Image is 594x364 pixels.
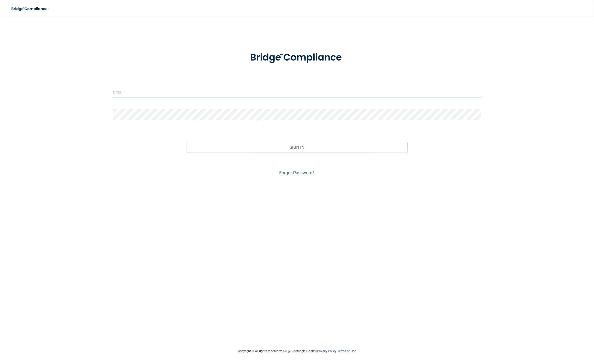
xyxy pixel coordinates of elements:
img: bridge_compliance_login_screen.278c3ca4.svg [7,4,52,14]
img: bridge_compliance_login_screen.278c3ca4.svg [240,45,354,70]
div: Copyright © All rights reserved 2025 @ Rectangle Health | | [208,343,386,359]
a: Forgot Password? [279,170,315,175]
a: Terms of Use [337,349,356,353]
button: Sign In [187,142,407,153]
a: Privacy Policy [317,349,336,353]
input: Email [113,86,481,97]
